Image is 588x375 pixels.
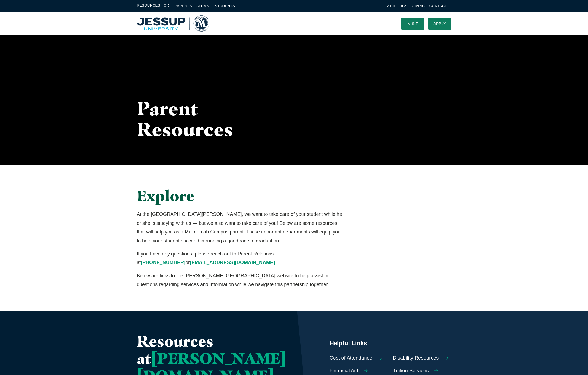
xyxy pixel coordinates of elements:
a: Alumni [196,4,210,8]
img: Multnomah University Logo [137,15,209,32]
h1: Parent Resources [137,98,262,140]
a: Disability Resources [393,355,452,361]
a: Home [137,15,209,32]
a: Parents [175,4,192,8]
a: Tuition Services [393,368,452,374]
a: Contact [429,4,447,8]
p: If you have any questions, please reach out to Parent Relations at or . [137,249,343,267]
a: Athletics [387,4,407,8]
a: Financial Aid [330,368,388,374]
a: Apply [428,18,451,30]
a: Visit [401,18,424,30]
p: Below are links to the [PERSON_NAME][GEOGRAPHIC_DATA] website to help assist in questions regardi... [137,271,343,289]
h2: Explore [137,187,343,204]
h5: Helpful Links [330,339,451,347]
span: Resources For: [137,3,170,9]
a: [PHONE_NUMBER] [141,260,186,265]
a: [EMAIL_ADDRESS][DOMAIN_NAME] [190,260,275,265]
a: Cost of Attendance [330,355,388,361]
span: Financial Aid [330,368,358,374]
a: Giving [412,4,425,8]
span: Disability Resources [393,355,439,361]
a: Students [215,4,235,8]
p: At the [GEOGRAPHIC_DATA][PERSON_NAME], we want to take care of your student while he or she is st... [137,210,343,245]
span: Cost of Attendance [330,355,372,361]
span: Tuition Services [393,368,429,374]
